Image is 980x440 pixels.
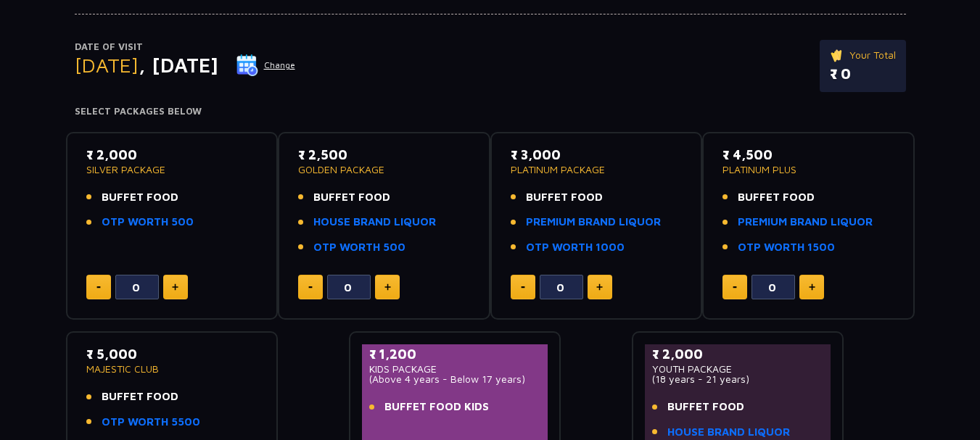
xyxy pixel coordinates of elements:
a: OTP WORTH 1000 [526,239,625,256]
p: PLATINUM PLUS [722,165,894,175]
p: GOLDEN PACKAGE [298,165,470,175]
img: plus [809,283,815,291]
button: Change [236,54,296,77]
a: OTP WORTH 500 [313,239,405,256]
p: PLATINUM PACKAGE [511,165,683,175]
p: KIDS PACKAGE [369,364,541,374]
img: minus [308,286,313,289]
span: BUFFET FOOD [667,399,744,415]
span: BUFFET FOOD [738,189,815,206]
a: PREMIUM BRAND LIQUOR [738,214,873,231]
img: plus [596,283,603,291]
p: ₹ 2,000 [652,344,824,364]
p: Your Total [830,47,896,63]
span: BUFFET FOOD [526,189,603,206]
a: OTP WORTH 5500 [102,414,200,431]
p: ₹ 2,500 [298,145,470,165]
img: plus [384,283,391,291]
p: ₹ 3,000 [511,145,683,165]
p: ₹ 4,500 [722,145,894,165]
img: plus [172,283,178,291]
p: (Above 4 years - Below 17 years) [369,374,541,384]
img: minus [521,286,525,289]
span: BUFFET FOOD [313,189,390,206]
p: MAJESTIC CLUB [86,364,258,374]
img: minus [96,286,101,289]
h4: Select Packages Below [75,106,906,117]
span: BUFFET FOOD [102,389,178,405]
p: ₹ 2,000 [86,145,258,165]
img: minus [733,286,737,289]
span: , [DATE] [139,53,218,77]
span: BUFFET FOOD KIDS [384,399,489,415]
p: YOUTH PACKAGE [652,364,824,374]
a: PREMIUM BRAND LIQUOR [526,214,661,231]
p: ₹ 1,200 [369,344,541,364]
p: ₹ 0 [830,63,896,85]
span: [DATE] [75,53,139,77]
img: ticket [830,47,845,63]
p: Date of Visit [75,40,296,54]
a: OTP WORTH 500 [102,214,194,231]
p: SILVER PACKAGE [86,165,258,175]
a: OTP WORTH 1500 [738,239,835,256]
p: (18 years - 21 years) [652,374,824,384]
a: HOUSE BRAND LIQUOR [313,214,436,231]
p: ₹ 5,000 [86,344,258,364]
span: BUFFET FOOD [102,189,178,206]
